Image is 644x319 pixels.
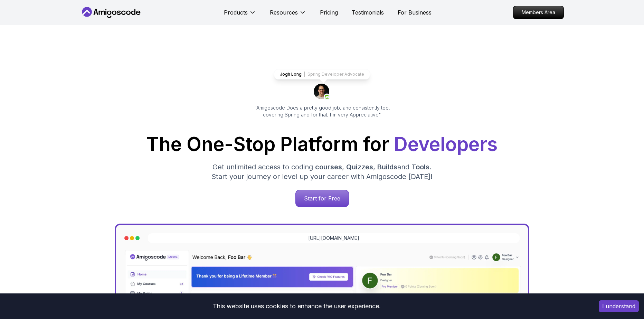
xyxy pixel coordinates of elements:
h1: The One-Stop Platform for [86,135,558,154]
button: Products [224,8,256,22]
p: Start for Free [296,190,349,207]
p: Resources [270,8,298,17]
p: "Amigoscode Does a pretty good job, and consistently too, covering Spring and for that, I'm very ... [245,104,399,118]
a: For Business [398,8,432,17]
img: josh long [314,84,330,100]
button: Accept cookies [599,300,639,312]
span: Builds [377,163,397,171]
a: Pricing [320,8,338,17]
p: Jogh Long [280,72,302,77]
span: courses [315,163,342,171]
button: Resources [270,8,306,22]
span: Quizzes [346,163,373,171]
div: This website uses cookies to enhance the user experience. [5,299,588,314]
span: Developers [394,133,498,156]
a: Testimonials [352,8,384,17]
a: Members Area [513,6,564,19]
p: Members Area [513,6,563,19]
p: Spring Developer Advocate [307,72,364,77]
p: Products [224,8,248,17]
p: Get unlimited access to coding , , and . Start your journey or level up your career with Amigosco... [206,162,438,181]
a: [URL][DOMAIN_NAME] [308,235,359,242]
a: Start for Free [295,190,349,207]
span: Tools [411,163,429,171]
